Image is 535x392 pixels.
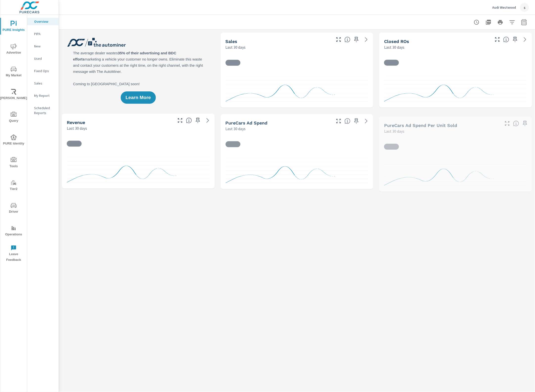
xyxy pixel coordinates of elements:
[520,3,529,12] div: s
[384,128,404,134] p: Last 30 days
[503,120,511,127] button: Make Fullscreen
[2,112,25,124] span: Query
[384,123,457,128] h5: PureCars Ad Spend Per Unit Sold
[27,42,59,50] div: New
[484,17,493,27] button: "Export Report to PDF"
[34,105,55,115] p: Scheduled Reports
[226,120,268,125] h5: PureCars Ad Spend
[27,92,59,99] div: My Report
[335,117,343,125] button: Make Fullscreen
[492,5,516,10] p: Audi Westwood
[511,36,519,43] span: Save this to your personalized report
[507,17,517,27] button: Apply Filters
[186,118,192,124] span: Total sales revenue over the selected date range. [Source: This data is sourced from the dealer’s...
[384,39,409,44] h5: Closed ROs
[345,118,350,124] span: Total cost of media for all PureCars channels for the selected dealership group over the selected...
[126,95,151,100] span: Learn More
[0,15,27,265] div: nav menu
[352,117,360,125] span: Save this to your personalized report
[345,37,350,42] span: Number of vehicles sold by the dealership over the selected date range. [Source: This data is sou...
[176,117,184,124] button: Make Fullscreen
[34,31,55,36] p: PIPA
[226,44,246,50] p: Last 30 days
[2,89,25,101] span: [PERSON_NAME]
[513,121,519,126] span: Average cost of advertising per each vehicle sold at the dealer over the selected date range. The...
[34,56,55,61] p: Used
[226,39,237,44] h5: Sales
[2,225,25,237] span: Operations
[27,80,59,87] div: Sales
[2,203,25,215] span: Driver
[362,36,370,43] a: See more details in report
[34,81,55,86] p: Sales
[493,36,501,43] button: Make Fullscreen
[34,68,55,73] p: Fixed Ops
[67,120,85,125] h5: Revenue
[521,36,529,43] a: See more details in report
[2,180,25,192] span: Tier2
[27,104,59,117] div: Scheduled Reports
[2,43,25,56] span: Advertise
[335,36,343,43] button: Make Fullscreen
[27,30,59,38] div: PIPA
[2,245,25,263] span: Leave Feedback
[384,44,404,50] p: Last 30 days
[519,17,529,27] button: Select Date Range
[495,17,505,27] button: Print Report
[194,117,202,124] span: Save this to your personalized report
[2,134,25,146] span: PURE Identity
[27,55,59,62] div: Used
[204,117,212,124] a: See more details in report
[352,36,360,43] span: Save this to your personalized report
[2,66,25,78] span: My Market
[34,19,55,24] p: Overview
[27,18,59,25] div: Overview
[362,117,370,125] a: See more details in report
[34,93,55,98] p: My Report
[226,126,246,132] p: Last 30 days
[34,44,55,49] p: New
[503,37,509,42] span: Number of Repair Orders Closed by the selected dealership group over the selected time range. [So...
[27,67,59,75] div: Fixed Ops
[67,125,87,131] p: Last 30 days
[2,21,25,33] span: PURE Insights
[2,157,25,169] span: Tools
[521,120,529,127] span: Save this to your personalized report
[121,91,156,104] button: Learn More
